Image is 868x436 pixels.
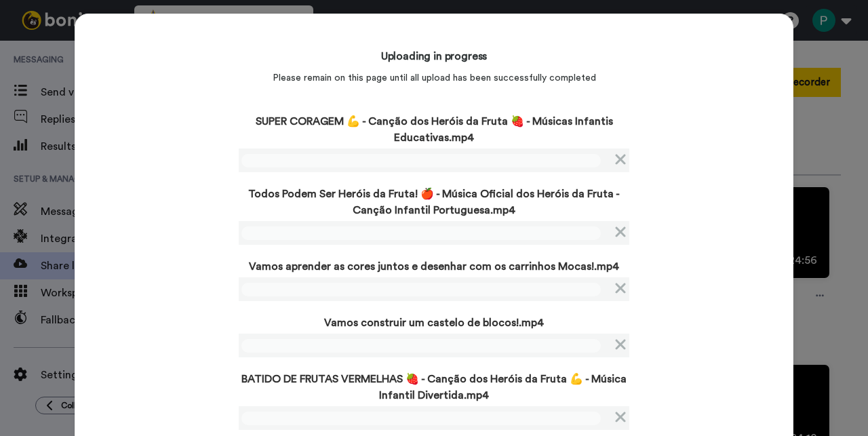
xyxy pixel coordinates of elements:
p: Please remain on this page until all upload has been successfully completed [273,71,596,85]
p: Vamos aprender as cores juntos e desenhar com os carrinhos Mocas!.mp4 [239,258,629,275]
p: Todos Podem Ser Heróis da Fruta! 🍎 - Música Oficial dos Heróis da Fruta - Canção Infantil Portugu... [239,186,629,218]
h4: Uploading in progress [381,48,488,64]
p: Vamos construir um castelo de blocos!.mp4 [239,315,629,331]
p: BATIDO DE FRUTAS VERMELHAS 🍓 - Canção dos Heróis da Fruta 💪 - Música Infantil Divertida.mp4 [239,371,629,403]
p: SUPER CORAGEM 💪 - Canção dos Heróis da Fruta 🍓 - Músicas Infantis Educativas.mp4 [239,113,629,146]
